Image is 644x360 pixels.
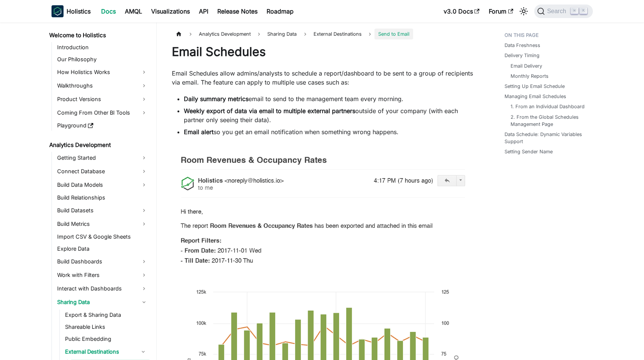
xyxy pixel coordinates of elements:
a: Roadmap [262,5,298,17]
a: HolisticsHolistics [52,5,91,17]
span: Sharing Data [264,29,300,39]
li: outside of your company (with each partner only seeing their data). [184,106,474,124]
a: Visualizations [147,5,194,17]
a: Sharing Data [55,296,150,308]
a: Docs [97,5,120,17]
a: Forum [484,5,518,17]
a: Setting Sender Name [505,148,553,155]
strong: Weekly export of data via email to multiple external partners [184,107,355,115]
a: Export & Sharing Data [63,310,150,320]
nav: Docs sidebar [44,23,157,360]
a: Email Delivery [511,62,542,70]
a: Walkthroughs [55,80,150,92]
a: Data Freshness [505,42,540,49]
a: Managing Email Schedules [505,93,566,100]
img: Holistics [52,5,64,17]
a: External Destinations [63,346,136,358]
a: Coming From Other BI Tools [55,107,150,119]
a: Release Notes [213,5,262,17]
a: Delivery Timing [505,52,539,59]
a: Monthly Reports [511,73,549,80]
span: External Destinations [314,31,362,37]
a: Work with Filters [55,269,150,281]
a: Build Dashboards [55,256,150,268]
li: email to send to the management team every morning. [184,94,474,103]
kbd: ⌘ [571,8,578,14]
b: Holistics [67,7,91,16]
button: Search (Command+K) [534,5,592,18]
li: so you get an email notification when something wrong happens. [184,127,474,136]
span: Search [545,8,571,15]
a: Analytics Development [47,140,150,150]
a: Connect Database [55,165,150,177]
a: Interact with Dashboards [55,283,150,295]
a: Shareable Links [63,322,150,332]
a: Explore Data [55,244,150,254]
kbd: K [580,8,587,14]
a: Playground [55,120,150,131]
a: Import CSV & Google Sheets [55,231,150,242]
a: Welcome to Holistics [47,30,150,41]
a: Getting Started [55,152,150,164]
a: Build Metrics [55,218,150,230]
a: Our Philosophy [55,54,150,65]
a: Build Relationships [55,192,150,203]
span: Analytics Development [195,29,255,39]
a: Build Datasets [55,204,150,216]
strong: Daily summary metrics [184,95,249,103]
a: AMQL [120,5,147,17]
a: Product Versions [55,93,150,105]
a: Home page [172,29,186,39]
a: How Holistics Works [55,66,150,78]
a: v3.0 Docs [439,5,484,17]
button: Switch between dark and light mode (currently light mode) [518,5,530,17]
a: Introduction [55,42,150,53]
a: 1. From an Individual Dashboard [511,103,585,110]
button: Collapse sidebar category 'External Destinations' [136,346,150,358]
a: External Destinations [310,29,365,39]
a: API [194,5,213,17]
a: Data Schedule: Dynamic Variables Support [505,131,588,145]
strong: Email alert [184,128,214,136]
nav: Breadcrumbs [172,29,474,39]
span: Send to Email [374,29,413,39]
a: Public Embedding [63,334,150,344]
h1: Email Schedules [172,44,474,59]
a: 2. From the Global Schedules Management Page [511,113,585,128]
a: Setting Up Email Schedule [505,83,565,90]
p: Email Schedules allow admins/analysts to schedule a report/dashboard to be sent to a group of rec... [172,69,474,87]
a: Build Data Models [55,179,150,191]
